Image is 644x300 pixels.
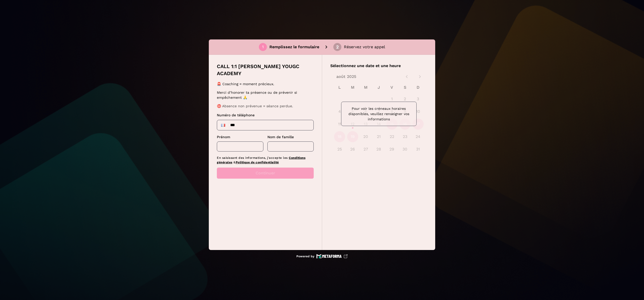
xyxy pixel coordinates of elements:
[269,44,319,50] p: Remplissez le formulaire
[296,254,348,259] a: Powered by
[218,121,228,129] div: France: + 33
[296,254,314,258] p: Powered by
[330,63,427,69] p: Sélectionnez une date et une heure
[262,45,264,49] div: 1
[217,81,312,86] p: 🚨 Coaching = moment précieux.
[217,63,314,77] p: CALL 1:1 [PERSON_NAME] YOUGC ACADEMY
[217,113,255,117] span: Numéro de téléphone
[217,135,230,139] span: Prénom
[344,44,385,50] p: Réservez votre appel
[345,106,412,122] p: Pour voir les créneaux horaires disponibles, veuillez renseigner vos informations
[217,156,305,164] a: Conditions générales
[217,156,314,165] p: En saisissant des informations, j'accepte les
[336,45,339,49] div: 2
[233,161,236,164] span: &
[217,90,312,100] p: Merci d’honorer ta présence ou de prévenir si empêchement 🙏
[236,161,279,164] a: Politique de confidentialité
[267,135,294,139] span: Nom de famille
[217,104,312,109] p: ⛔ Absence non prévenue = séance perdue.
